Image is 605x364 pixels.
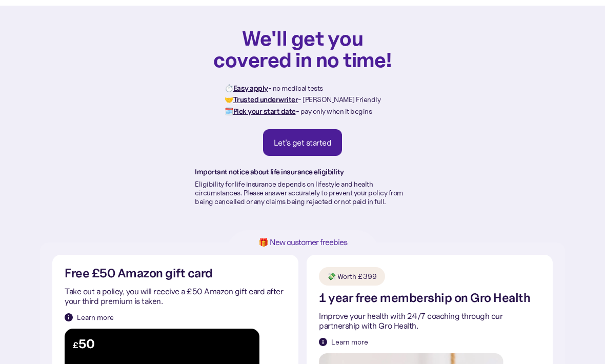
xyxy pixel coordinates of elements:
[319,292,530,305] h2: 1 year free membership on Gro Health
[233,107,296,116] strong: Pick your start date
[274,138,332,148] div: Let's get started
[65,268,213,280] h2: Free £50 Amazon gift card
[331,337,368,348] div: Learn more
[195,180,410,206] p: Eligibility for life insurance depends on lifestyle and health circumstances. Please answer accur...
[77,313,114,323] div: Learn more
[319,337,368,348] a: Learn more
[225,83,380,117] p: ⏱️ - no medical tests 🤝 - [PERSON_NAME] Friendly 🗓️ - pay only when it begins
[65,287,286,307] p: Take out a policy, you will receive a £50 Amazon gift card after your third premium is taken.
[233,95,298,105] strong: Trusted underwriter
[327,272,377,282] div: 💸 Worth £399
[195,168,344,177] strong: Important notice about life insurance eligibility
[233,84,268,93] strong: Easy apply
[319,312,540,331] p: Improve your health with 24/7 coaching through our partnership with Gro Health.
[263,130,342,156] a: Let's get started
[213,28,392,71] h1: We'll get you covered in no time!
[65,313,114,323] a: Learn more
[242,238,363,247] h1: 🎁 New customer freebies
